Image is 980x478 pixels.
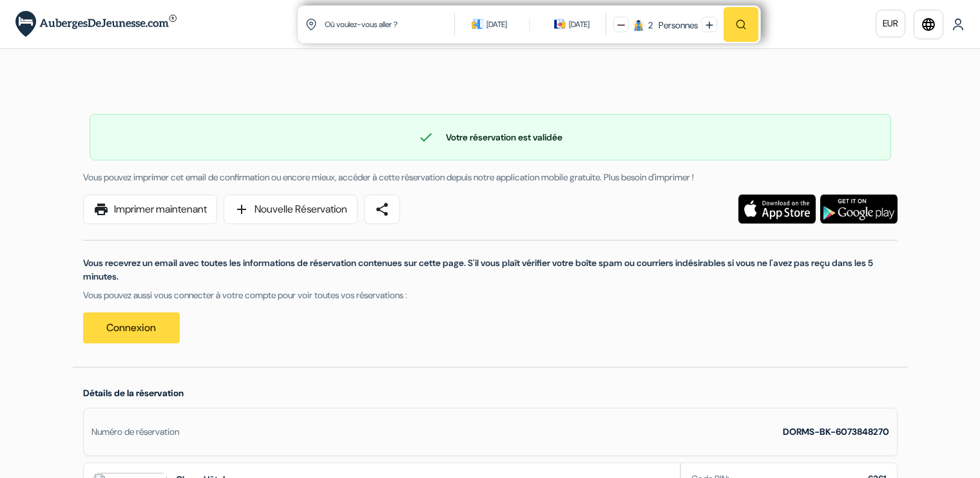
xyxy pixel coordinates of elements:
[783,426,889,437] strong: DORMS-BK-6073848270
[486,18,507,31] div: [DATE]
[83,256,898,283] p: Vous recevrez un email avec toutes les informations de réservation contenues sur cette page. S'il...
[90,129,890,145] div: Votre réservation est validée
[706,21,713,29] img: plus
[914,10,943,39] a: language
[569,18,590,31] div: [DATE]
[93,202,109,217] span: print
[224,195,358,224] a: addNouvelle Réservation
[738,195,816,224] img: Téléchargez l'application gratuite
[364,195,400,224] a: share
[83,387,184,399] span: Détails de la réservation
[15,11,177,37] img: AubergesDeJeunesse.com
[554,18,566,30] img: calendarIcon icon
[820,195,898,224] img: Téléchargez l'application gratuite
[83,289,898,302] p: Vous pouvez aussi vous connecter à votre compte pour voir toutes vos réservations :
[323,8,457,40] input: Ville, université ou logement
[648,19,653,32] div: 2
[83,195,217,224] a: printImprimer maintenant
[921,17,936,32] i: language
[655,19,698,32] div: Personnes
[472,18,483,30] img: calendarIcon icon
[234,202,249,217] span: add
[83,312,180,343] a: Connexion
[617,21,625,29] img: minus
[91,425,179,439] div: Numéro de réservation
[374,202,390,217] span: share
[83,171,694,183] span: Vous pouvez imprimer cet email de confirmation ou encore mieux, accéder à cette réservation depui...
[418,129,434,145] span: check
[876,10,905,37] a: EUR
[952,18,965,31] img: User Icon
[633,19,644,31] img: guest icon
[305,19,317,30] img: location icon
